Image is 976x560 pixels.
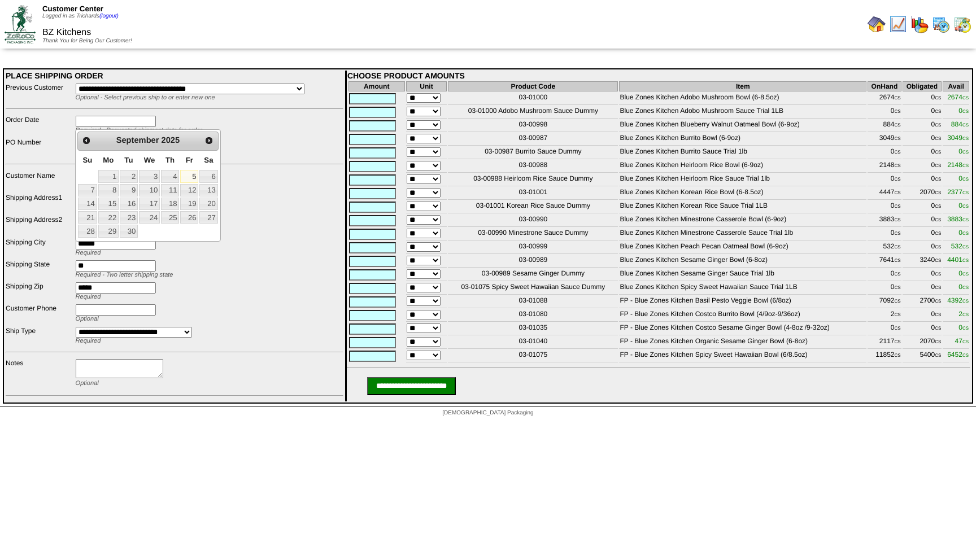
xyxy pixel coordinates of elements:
[868,269,901,281] td: 0
[935,150,941,155] span: CS
[903,242,942,254] td: 0
[895,326,901,331] span: CS
[161,170,179,182] a: 4
[5,282,74,303] td: Shipping Zip
[619,93,866,105] td: Blue Zones Kitchen Adobo Mushroom Bowl (6-8.5oz)
[5,304,74,325] td: Customer Phone
[903,133,942,146] td: 0
[962,177,969,182] span: CS
[935,123,941,128] span: CS
[204,156,213,164] span: Saturday
[868,160,901,173] td: 2148
[903,187,942,200] td: 2070
[76,380,99,387] span: Optional
[619,133,866,146] td: Blue Zones Kitchen Burrito Bowl (6-9oz)
[903,309,942,322] td: 0
[78,198,97,210] a: 14
[935,95,941,100] span: CS
[962,299,969,304] span: CS
[199,170,217,182] a: 6
[935,163,941,168] span: CS
[868,215,901,227] td: 3883
[82,136,91,145] span: Prev
[42,13,119,19] span: Logged in as Trichards
[448,323,618,335] td: 03-01035
[619,269,866,281] td: Blue Zones Kitchen Sesame Ginger Sauce Trial 1lb
[868,106,901,119] td: 0
[868,147,901,159] td: 0
[180,198,198,210] a: 19
[903,201,942,213] td: 0
[619,160,866,173] td: Blue Zones Kitchen Heirloom Rice Bowl (6-9oz)
[947,296,969,304] span: 4392
[868,187,901,200] td: 4447
[78,225,97,237] a: 28
[619,323,866,335] td: FP - Blue Zones Kitchen Costco Sesame Ginger Bowl (4-8oz /9-32oz)
[619,336,866,349] td: FP - Blue Zones Kitchen Organic Sesame Ginger Bowl (6-8oz)
[947,256,969,264] span: 4401
[962,285,969,290] span: CS
[903,160,942,173] td: 0
[5,260,74,281] td: Shipping State
[161,211,179,224] a: 25
[448,81,618,91] th: Product Code
[903,282,942,295] td: 0
[895,353,901,358] span: CS
[903,323,942,335] td: 0
[406,81,447,91] th: Unit
[139,211,160,224] a: 24
[895,150,901,155] span: CS
[76,316,99,322] span: Optional
[5,83,74,103] td: Previous Customer
[958,107,969,115] span: 0
[5,115,74,136] td: Order Date
[935,285,941,290] span: CS
[448,215,618,227] td: 03-00990
[943,81,969,91] th: Avail
[903,147,942,159] td: 0
[895,204,901,209] span: CS
[935,109,941,114] span: CS
[42,38,132,44] span: Thank You for Being Our Customer!
[903,350,942,362] td: 5400
[889,15,907,33] img: line_graph.gif
[202,133,216,148] a: Next
[448,133,618,146] td: 03-00987
[868,296,901,308] td: 7092
[98,170,119,182] a: 1
[962,272,969,277] span: CS
[448,120,618,132] td: 03-00998
[120,225,138,237] a: 30
[951,120,969,128] span: 884
[935,217,941,222] span: CS
[962,204,969,209] span: CS
[895,299,901,304] span: CS
[903,296,942,308] td: 2700
[935,258,941,263] span: CS
[947,351,969,358] span: 6452
[448,201,618,213] td: 03-01001 Korean Rice Sauce Dummy
[868,120,901,132] td: 884
[962,150,969,155] span: CS
[5,238,74,259] td: Shipping City
[903,106,942,119] td: 0
[868,336,901,349] td: 2117
[120,170,138,182] a: 2
[962,136,969,141] span: CS
[903,269,942,281] td: 0
[448,255,618,268] td: 03-00989
[962,123,969,128] span: CS
[619,309,866,322] td: FP - Blue Zones Kitchen Costco Burrito Bowl (4/9oz-9/36oz)
[962,353,969,358] span: CS
[962,217,969,222] span: CS
[935,326,941,331] span: CS
[903,174,942,186] td: 0
[947,215,969,223] span: 3883
[5,358,74,390] td: Notes
[448,147,618,159] td: 03-00987 Burrito Sauce Dummy
[139,170,160,182] a: 3
[139,184,160,196] a: 10
[868,242,901,254] td: 532
[5,171,74,192] td: Customer Name
[958,310,969,318] span: 2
